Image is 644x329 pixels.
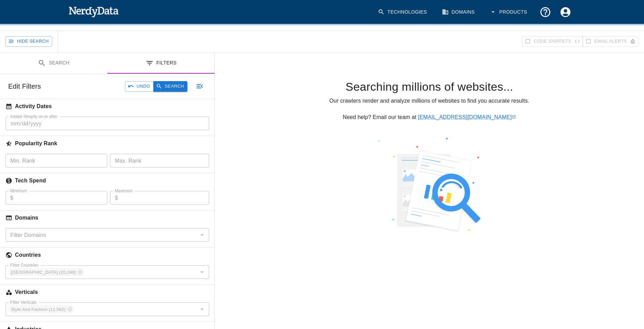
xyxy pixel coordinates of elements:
[8,81,41,92] h6: Edit Filters
[226,80,633,94] h4: Searching millions of websites...
[110,191,209,205] div: $
[10,188,27,194] label: Minimum
[153,81,187,92] button: Search
[438,2,480,22] a: Domains
[68,5,119,18] img: NerdyData.com
[10,299,36,305] label: Filter Verticals
[535,2,555,22] button: Support and Documentation
[10,262,39,268] label: Filter Countries
[115,188,133,194] label: Maximum
[486,2,533,22] button: Products
[374,2,432,22] a: Technologies
[125,81,154,92] button: Undo
[5,36,52,47] button: Hide Search
[418,114,516,120] a: [EMAIL_ADDRESS][DOMAIN_NAME]
[226,97,633,121] p: Our crawlers render and analyze millions of websites to find you accurate results. Need help? Ema...
[555,2,576,22] button: Account Settings
[10,114,58,119] label: Added Shopify on or after
[107,53,215,74] button: Filters
[610,281,636,306] iframe: Drift Widget Chat Controller
[5,191,107,205] div: $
